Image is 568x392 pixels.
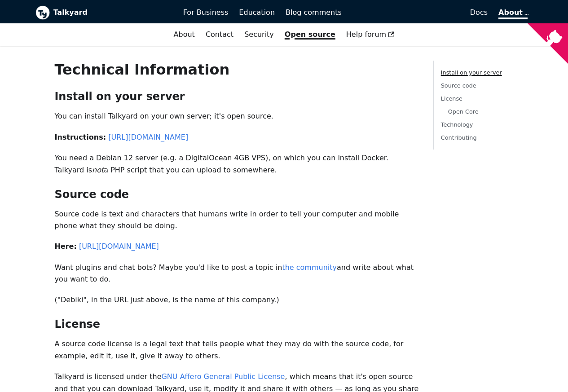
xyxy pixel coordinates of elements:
[54,133,106,141] strong: Instructions:
[441,121,473,128] a: Technology
[200,27,239,42] a: Contact
[53,7,171,18] b: Talkyard
[178,5,234,20] a: For Business
[441,82,476,89] a: Source code
[54,208,418,232] p: Source code is text and characters that humans write in order to tell your computer and mobile ph...
[54,61,418,79] h1: Technical Information
[54,188,418,201] h2: Source code
[54,338,418,362] p: A source code license is a legal text that tells people what they may do with the source code, fo...
[346,30,395,39] span: Help forum
[239,27,279,42] a: Security
[54,152,418,176] p: You need a Debian 12 server (e.g. a DigitalOcean 4GB VPS), on which you can install Docker. Talky...
[441,69,502,76] a: Install on your server
[280,5,347,20] a: Blog comments
[54,110,418,122] p: You can install Talkyard on your own server; it's open source.
[92,166,104,174] em: not
[441,95,462,102] a: License
[35,5,50,20] img: Talkyard logo
[448,108,479,115] a: Open Core
[282,263,337,272] a: the community
[183,8,229,17] span: For Business
[279,27,341,42] a: Open source
[341,27,400,42] a: Help forum
[347,5,493,20] a: Docs
[441,134,477,141] a: Contributing
[108,133,188,141] a: [URL][DOMAIN_NAME]
[54,317,418,331] h2: License
[35,5,171,20] a: Talkyard logoTalkyard
[470,8,488,17] span: Docs
[54,90,418,103] h2: Install on your server
[168,27,200,42] a: About
[239,8,275,17] span: Education
[233,5,280,20] a: Education
[161,372,285,381] a: GNU Affero General Public License
[54,294,418,306] p: ("Debiki", in the URL just above, is the name of this company.)
[54,262,418,286] p: Want plugins and chat bots? Maybe you'd like to post a topic in and write about what you want to do.
[498,8,527,19] a: About
[79,242,159,251] a: [URL][DOMAIN_NAME]
[286,8,342,17] span: Blog comments
[54,242,76,251] strong: Here:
